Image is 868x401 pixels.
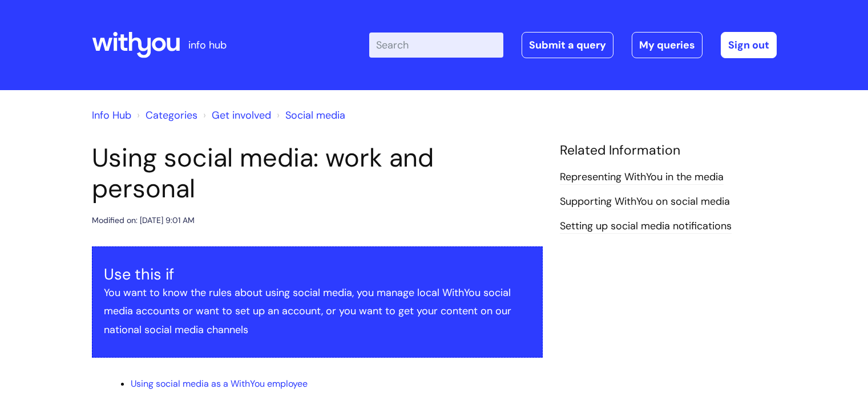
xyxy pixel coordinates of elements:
[104,283,531,339] p: You want to know the rules about using social media, you manage local WithYou social media accoun...
[134,106,197,124] li: Solution home
[560,195,730,209] a: Supporting WithYou on social media
[200,106,271,124] li: Get involved
[721,32,777,58] a: Sign out
[146,108,197,122] a: Categories
[522,32,613,58] a: Submit a query
[92,108,131,122] a: Info Hub
[632,32,703,58] a: My queries
[285,108,345,122] a: Social media
[369,33,503,58] input: Search
[92,213,195,228] div: Modified on: [DATE] 9:01 AM
[131,378,308,390] a: Using social media as a WithYou employee
[369,32,777,58] div: | -
[92,143,543,204] h1: Using social media: work and personal
[560,219,732,234] a: Setting up social media notifications
[188,36,227,54] p: info hub
[560,170,724,185] a: Representing WithYou in the media
[560,143,777,159] h4: Related Information
[212,108,271,122] a: Get involved
[274,106,345,124] li: Social media
[104,265,531,283] h3: Use this if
